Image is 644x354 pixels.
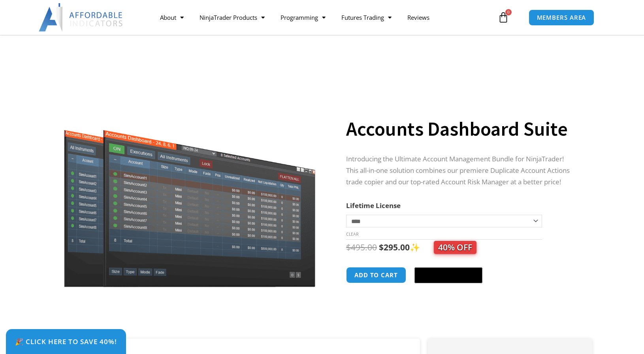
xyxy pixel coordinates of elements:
[410,242,476,253] span: ✨
[346,294,577,301] iframe: PayPal Message 1
[63,84,317,287] img: Screenshot 2024-08-26 155710eeeee
[537,15,586,21] span: MEMBERS AREA
[346,242,377,253] bdi: 495.00
[273,8,333,27] a: Programming
[346,153,577,188] p: Introducing the Ultimate Account Management Bundle for NinjaTrader! This all-in-one solution comb...
[152,8,496,27] nav: Menu
[379,242,384,253] span: $
[434,241,476,254] span: 40% OFF
[346,231,358,237] a: Clear options
[346,267,406,283] button: Add to cart
[379,242,410,253] bdi: 295.00
[192,8,273,27] a: NinjaTrader Products
[399,8,437,27] a: Reviews
[39,3,124,32] img: LogoAI | Affordable Indicators – NinjaTrader
[6,329,126,354] a: 🎉 Click Here to save 40%!
[529,9,595,26] a: MEMBERS AREA
[346,201,401,210] label: Lifetime License
[15,338,117,345] span: 🎉 Click Here to save 40%!
[486,6,521,29] a: 0
[346,115,577,143] h1: Accounts Dashboard Suite
[333,8,399,27] a: Futures Trading
[152,8,192,27] a: About
[414,267,482,283] button: Buy with GPay
[346,242,351,253] span: $
[505,9,512,15] span: 0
